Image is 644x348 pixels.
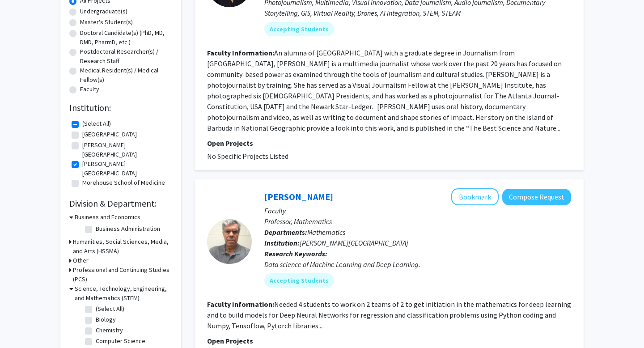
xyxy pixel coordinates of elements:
[80,66,172,85] label: Medical Resident(s) / Medical Fellow(s)
[73,256,89,265] h3: Other
[82,130,137,139] label: [GEOGRAPHIC_DATA]
[264,228,307,237] b: Departments:
[75,284,172,303] h3: Science, Technology, Engineering, and Mathematics (STEM)
[207,48,274,57] b: Faculty Information:
[207,138,571,149] p: Open Projects
[69,102,172,113] h2: Institution:
[96,224,160,233] label: Business Administration
[264,259,571,270] div: Data science of Machine Learning and Deep Learning.
[82,159,170,178] label: [PERSON_NAME][GEOGRAPHIC_DATA]
[264,191,333,202] a: [PERSON_NAME]
[80,7,127,16] label: Undergraduate(s)
[96,336,145,346] label: Computer Science
[75,212,140,222] h3: Business and Economics
[207,300,274,309] b: Faculty Information:
[300,238,408,247] span: [PERSON_NAME][GEOGRAPHIC_DATA]
[69,198,172,209] h2: Division & Department:
[264,22,334,36] mat-chip: Accepting Students
[207,335,571,346] p: Open Projects
[451,188,499,205] button: Add Abdelkrim Brania to Bookmarks
[264,273,334,288] mat-chip: Accepting Students
[264,205,571,216] p: Faculty
[207,300,571,330] fg-read-more: Needed 4 students to work on 2 teams of 2 to get initiation in the mathematics for deep learning ...
[80,28,172,47] label: Doctoral Candidate(s) (PhD, MD, DMD, PharmD, etc.)
[82,178,165,187] label: Morehouse School of Medicine
[96,326,123,335] label: Chemistry
[207,48,562,132] fg-read-more: An alumna of [GEOGRAPHIC_DATA] with a graduate degree in Journalism from [GEOGRAPHIC_DATA], [PERS...
[7,308,38,341] iframe: Chat
[264,238,300,247] b: Institution:
[96,304,124,314] label: (Select All)
[80,47,172,66] label: Postdoctoral Researcher(s) / Research Staff
[80,85,99,94] label: Faculty
[73,237,172,256] h3: Humanities, Social Sciences, Media, and Arts (HSSMA)
[96,315,116,324] label: Biology
[307,228,345,237] span: Mathematics
[207,152,288,161] span: No Specific Projects Listed
[264,249,327,258] b: Research Keywords:
[502,189,571,205] button: Compose Request to Abdelkrim Brania
[80,17,133,27] label: Master's Student(s)
[73,265,172,284] h3: Professional and Continuing Studies (PCS)
[264,216,571,227] p: Professor, Mathematics
[82,119,111,128] label: (Select All)
[82,140,170,159] label: [PERSON_NAME][GEOGRAPHIC_DATA]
